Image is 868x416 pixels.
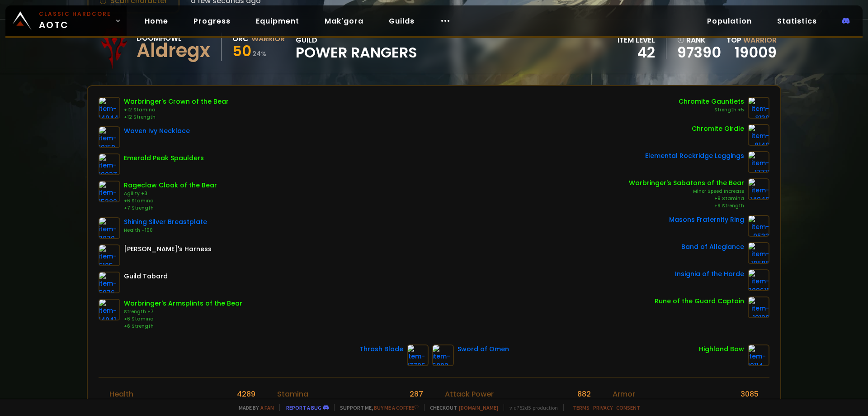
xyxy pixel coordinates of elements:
[770,12,824,30] a: Statistics
[743,35,777,45] span: Warrior
[700,12,759,30] a: Population
[459,404,498,411] a: [DOMAIN_NAME]
[748,178,769,200] img: item-14940
[679,106,744,114] div: Strength +5
[735,42,777,62] a: 19009
[5,5,127,36] a: Classic HardcoreAOTC
[629,178,744,188] div: Warbringer's Sabatons of the Bear
[741,388,759,400] div: 3085
[296,46,417,59] span: Power Rangers
[699,344,744,354] div: Highland Bow
[748,151,769,173] img: item-17711
[124,106,229,114] div: +12 Stamina
[593,404,613,411] a: Privacy
[124,217,207,227] div: Shining Silver Breastplate
[679,97,744,106] div: Chromite Gauntlets
[124,299,242,308] div: Warbringer's Armsplints of the Bear
[681,242,744,252] div: Band of Allegiance
[629,202,744,210] div: +9 Strength
[577,388,591,400] div: 882
[137,44,210,57] div: Aldregx
[748,269,769,291] img: item-209619
[432,344,454,366] img: item-6802
[232,41,251,61] span: 50
[232,33,249,44] div: Orc
[748,242,769,264] img: item-18585
[669,215,744,225] div: Masons Fraternity Ring
[748,124,769,146] img: item-8140
[277,388,308,400] div: Stamina
[407,344,429,366] img: item-17705
[124,197,217,205] div: +6 Stamina
[124,205,217,212] div: +7 Strength
[374,404,419,411] a: Buy me a coffee
[233,404,274,411] span: Made by
[124,227,207,234] div: Health +100
[618,46,655,59] div: 42
[99,181,120,202] img: item-15382
[504,404,558,411] span: v. d752d5 - production
[382,12,422,30] a: Guilds
[618,34,655,46] div: item level
[99,272,120,293] img: item-5976
[748,97,769,119] img: item-8139
[124,190,217,197] div: Agility +3
[124,153,204,163] div: Emerald Peak Spaulders
[99,217,120,239] img: item-2870
[616,404,640,411] a: Consent
[124,244,212,254] div: [PERSON_NAME]'s Harness
[124,308,242,316] div: Strength +7
[445,388,494,400] div: Attack Power
[458,344,509,354] div: Sword of Omen
[692,124,744,134] div: Chromite Girdle
[99,244,120,266] img: item-6125
[629,195,744,202] div: +9 Stamina
[99,126,120,148] img: item-19159
[124,323,242,330] div: +6 Strength
[645,151,744,161] div: Elemental Rockridge Leggings
[748,344,769,366] img: item-19114
[675,269,744,279] div: Insignia of the Horde
[424,404,498,411] span: Checkout
[124,181,217,190] div: Rageclaw Cloak of the Bear
[260,404,274,411] a: a fan
[124,114,229,121] div: +12 Strength
[359,344,403,354] div: Thrash Blade
[748,215,769,237] img: item-9533
[124,97,229,106] div: Warbringer's Crown of the Bear
[629,188,744,195] div: Minor Speed Increase
[124,126,190,136] div: Woven Ivy Necklace
[317,12,371,30] a: Mak'gora
[677,46,721,59] a: 97390
[334,404,419,411] span: Support me,
[99,299,120,320] img: item-14941
[677,34,721,46] div: rank
[39,10,111,18] small: Classic Hardcore
[252,49,267,58] small: 24 %
[249,12,307,30] a: Equipment
[748,296,769,318] img: item-19120
[186,12,238,30] a: Progress
[39,10,111,32] span: AOTC
[726,34,777,46] div: Top
[137,12,175,30] a: Home
[99,153,120,175] img: item-19037
[296,34,417,59] div: guild
[124,272,168,281] div: Guild Tabard
[573,404,590,411] a: Terms
[237,388,255,400] div: 4289
[99,97,120,119] img: item-14944
[124,316,242,323] div: +6 Stamina
[655,296,744,306] div: Rune of the Guard Captain
[613,388,635,400] div: Armor
[251,33,285,44] div: Warrior
[286,404,321,411] a: Report a bug
[137,33,210,44] div: Doomhowl
[410,388,423,400] div: 287
[109,388,133,400] div: Health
